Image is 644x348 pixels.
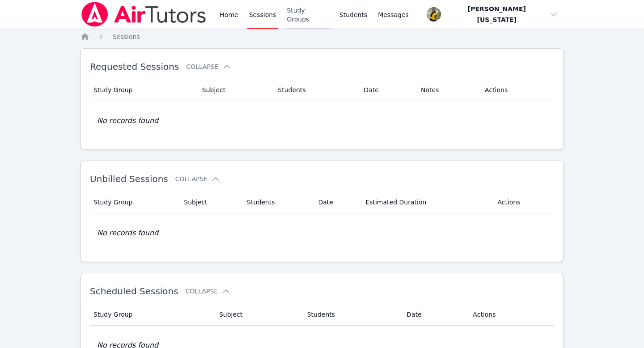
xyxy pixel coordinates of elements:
[360,191,492,213] th: Estimated Duration
[90,61,179,72] span: Requested Sessions
[90,79,197,101] th: Study Group
[80,2,207,27] img: Air Tutors
[313,191,360,213] th: Date
[302,304,402,326] th: Students
[186,62,231,71] button: Collapse
[467,304,554,326] th: Actions
[186,287,230,296] button: Collapse
[415,79,479,101] th: Notes
[378,10,409,19] span: Messages
[479,79,554,101] th: Actions
[90,304,214,326] th: Study Group
[492,191,554,213] th: Actions
[90,286,178,297] span: Scheduled Sessions
[175,174,220,183] button: Collapse
[178,191,241,213] th: Subject
[90,213,554,253] td: No records found
[401,304,467,326] th: Date
[197,79,273,101] th: Subject
[272,79,358,101] th: Students
[90,191,178,213] th: Study Group
[113,32,140,41] a: Sessions
[241,191,313,213] th: Students
[113,33,140,40] span: Sessions
[358,79,415,101] th: Date
[80,32,563,41] nav: Breadcrumb
[214,304,302,326] th: Subject
[90,174,168,184] span: Unbilled Sessions
[90,101,554,140] td: No records found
